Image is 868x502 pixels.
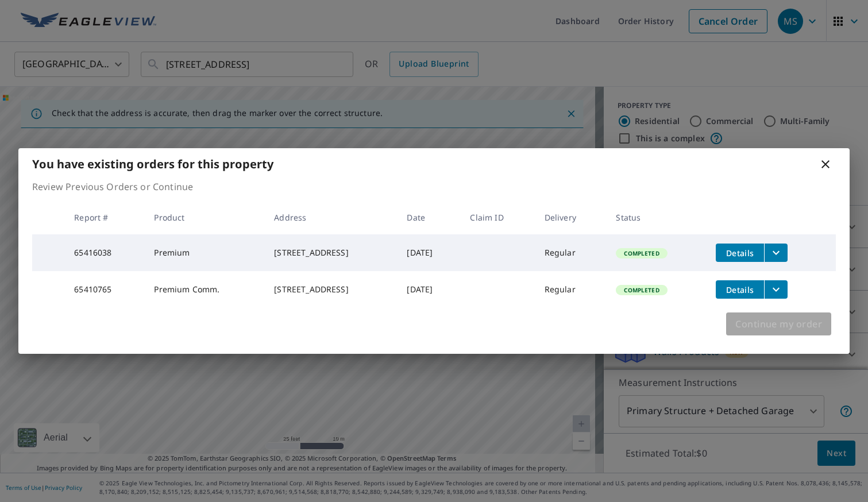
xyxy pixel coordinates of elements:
span: Details [723,284,757,295]
th: Report # [65,200,145,234]
td: 65416038 [65,234,145,271]
button: Continue my order [726,312,831,335]
th: Address [265,200,398,234]
td: [DATE] [398,234,461,271]
th: Claim ID [461,200,535,234]
td: Regular [535,234,607,271]
td: 65410765 [65,271,145,308]
div: [STREET_ADDRESS] [274,284,388,295]
span: Details [723,248,757,258]
span: Continue my order [735,316,822,332]
b: You have existing orders for this property [32,156,273,172]
button: filesDropdownBtn-65416038 [764,244,788,262]
span: Completed [617,286,666,294]
div: [STREET_ADDRESS] [274,247,388,258]
button: detailsBtn-65416038 [716,244,764,262]
button: filesDropdownBtn-65410765 [764,280,788,299]
td: [DATE] [398,271,461,308]
span: Completed [617,249,666,257]
td: Premium Comm. [145,271,265,308]
th: Product [145,200,265,234]
th: Date [398,200,461,234]
th: Status [607,200,707,234]
td: Premium [145,234,265,271]
p: Review Previous Orders or Continue [32,180,836,194]
th: Delivery [535,200,607,234]
button: detailsBtn-65410765 [716,280,764,299]
td: Regular [535,271,607,308]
